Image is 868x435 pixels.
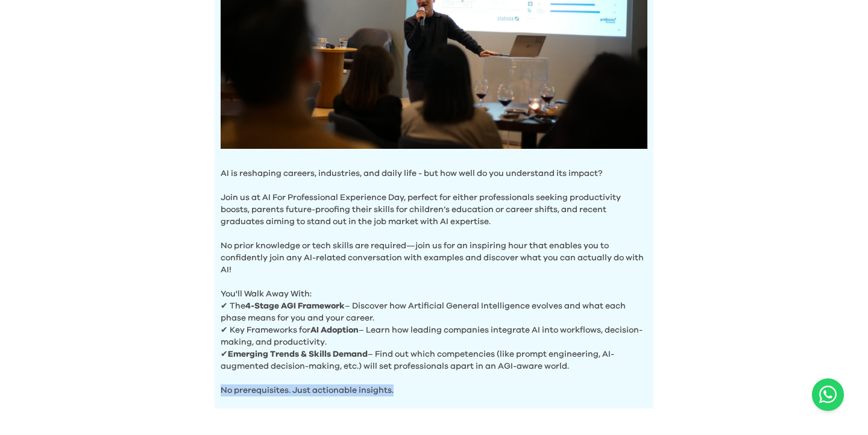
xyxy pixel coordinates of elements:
[245,302,345,310] b: 4-Stage AGI Framework
[221,372,647,396] p: No prerequisites. Just actionable insights.
[221,324,647,348] p: ✔ Key Frameworks for – Learn how leading companies integrate AI into workflows, decision-making, ...
[812,378,844,411] a: Chat with us on WhatsApp
[221,276,647,300] p: You'll Walk Away With:
[221,348,647,372] p: ✔ – Find out which competencies (like prompt engineering, AI-augmented decision-making, etc.) wil...
[221,167,647,180] p: AI is reshaping careers, industries, and daily life - but how well do you understand its impact?
[228,350,368,358] b: Emerging Trends & Skills Demand
[221,228,647,276] p: No prior knowledge or tech skills are required—join us for an inspiring hour that enables you to ...
[221,180,647,228] p: Join us at AI For Professional Experience Day, perfect for either professionals seeking productiv...
[812,378,844,411] button: Open WhatsApp chat
[221,300,647,324] p: ✔ The – Discover how Artificial General Intelligence evolves and what each phase means for you an...
[310,326,359,334] b: AI Adoption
